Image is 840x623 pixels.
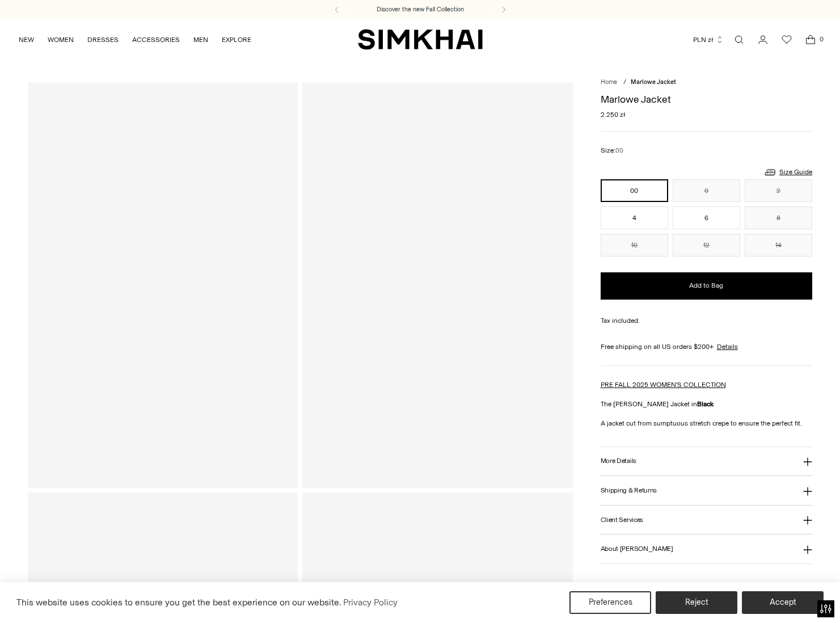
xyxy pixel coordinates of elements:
a: DRESSES [87,27,119,52]
button: 10 [601,234,668,256]
span: 00 [615,147,623,154]
a: SIMKHAI [358,28,483,50]
button: Reject [656,591,737,614]
a: Marlowe Jacket [302,82,572,488]
a: Size Guide [763,165,812,179]
button: Shipping & Returns [601,476,813,505]
a: Discover the new Fall Collection [377,5,464,14]
div: Free shipping on all US orders $200+ [601,342,813,352]
button: PLN zł [693,27,724,52]
button: 4 [601,207,668,229]
span: This website uses cookies to ensure you get the best experience on our website. [16,597,341,608]
a: Marlowe Jacket [28,82,298,488]
a: EXPLORE [222,27,251,52]
a: ACCESSORIES [132,27,180,52]
label: Size: [601,145,623,156]
a: Open search modal [728,28,750,51]
span: 2.250 zł [601,110,626,120]
strong: Black [697,400,714,408]
p: The [PERSON_NAME] Jacket in [601,399,813,409]
div: / [623,78,626,87]
h3: Shipping & Returns [601,487,657,494]
p: A jacket cut from sumptuous stretch crepe to ensure the perfect fit. [601,418,813,428]
a: Details [717,342,738,352]
h3: About [PERSON_NAME] [601,545,673,553]
button: More Details [601,447,813,476]
nav: breadcrumbs [601,78,813,87]
button: 0 [673,179,740,202]
a: Open cart modal [799,28,822,51]
a: Privacy Policy (opens in a new tab) [341,594,399,611]
span: Marlowe Jacket [631,78,676,86]
h1: Marlowe Jacket [601,94,813,104]
a: Wishlist [775,28,798,51]
a: Go to the account page [752,28,774,51]
a: Home [601,78,617,86]
button: 14 [745,234,812,256]
button: Add to Bag [601,272,813,300]
button: Client Services [601,506,813,534]
button: 8 [745,207,812,229]
button: 12 [673,234,740,256]
span: Add to Bag [689,281,723,291]
button: 00 [601,179,668,202]
button: 6 [673,207,740,229]
a: WOMEN [48,27,74,52]
button: Accept [742,591,824,614]
div: Tax included. [601,315,813,326]
a: NEW [19,27,34,52]
h3: Client Services [601,516,644,524]
span: 0 [816,34,826,44]
button: 2 [745,179,812,202]
a: PRE FALL 2025 WOMEN'S COLLECTION [601,381,726,389]
button: Preferences [569,591,651,614]
button: About [PERSON_NAME] [601,534,813,563]
a: MEN [193,27,208,52]
h3: More Details [601,457,636,465]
